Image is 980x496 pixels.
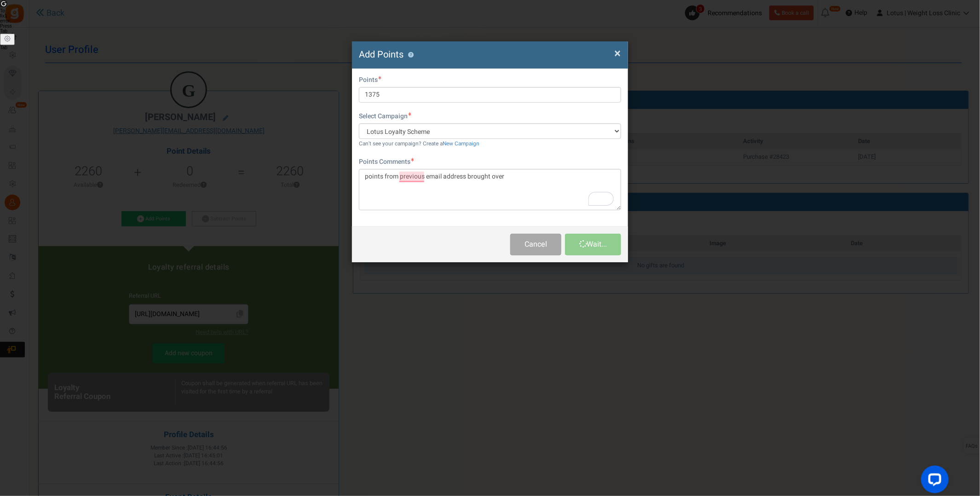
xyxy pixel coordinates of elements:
[359,48,404,61] span: Add Points
[443,140,479,148] a: New Campaign
[510,234,561,255] button: Cancel
[359,169,621,210] textarea: To enrich screen reader interactions, please activate Accessibility in Grammarly extension settings
[359,140,479,148] small: Can't see your campaign? Create a
[359,75,381,85] label: Points
[359,112,411,121] label: Select Campaign
[614,45,621,62] span: ×
[408,52,414,58] button: ?
[359,157,414,167] label: Points Comments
